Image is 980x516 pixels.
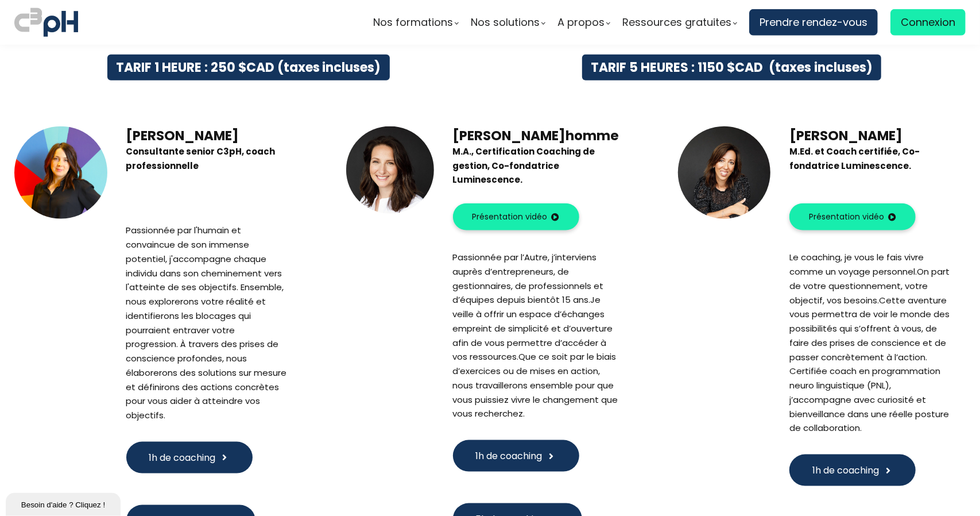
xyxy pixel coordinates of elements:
[453,245,619,421] div: Passionnée par l’Autre, j’interviens auprès d’entrepreneurs, de gestionnaires, de professionnels ...
[453,145,595,186] b: M.A., Certification Coaching de gestion, Co-fondatrice Luminescence.
[789,245,951,436] div: Le coaching, je vous le fais vivre comme un voyage personnel.
[471,14,540,31] span: Nos solutions
[789,145,920,172] b: M.Ed. et Coach certifiée, Co-fondatrice Luminescence.
[591,59,873,76] b: TARIF 5 HEURES : 1150 $CAD (taxes incluses)
[476,449,543,463] span: 1h de coaching
[453,294,613,363] span: Je veille à offrir un espace d’échanges empreint de simplicité et d’ouverture afin de vous permet...
[472,211,548,223] span: Présentation vidéo
[6,491,123,516] iframe: chat widget
[760,14,867,31] span: Prendre rendez-vous
[453,126,619,145] h3: [PERSON_NAME]homme
[890,9,966,36] a: Connexion
[126,442,253,473] button: 1h de coaching
[116,59,381,76] strong: TARIF 1 HEURE : 250 $CAD (taxes incluses)
[901,14,955,31] span: Connexion
[126,145,276,172] b: Consultante senior C3pH, coach professionnelle
[789,126,951,145] h3: [PERSON_NAME]
[453,351,618,419] span: Que ce soit par le biais d’exercices ou de mises en action, nous travaillerons ensemble pour que ...
[126,218,288,423] div: Passionnée par l'humain et convaincue de son immense potentiel, j'accompagne chaque individu dans...
[557,14,605,31] span: A propos
[812,463,879,478] span: 1h de coaching
[789,364,951,436] div: Certifiée coach en programmation neuro linguistique (PNL), j’accompagne avec curiosité et bienvei...
[809,211,884,223] span: Présentation vidéo
[149,450,216,465] span: 1h de coaching
[789,265,950,306] span: On part de votre questionnement, votre objectif, vos besoins.
[14,6,78,39] img: logo C3PH
[126,126,288,145] h3: [PERSON_NAME]
[622,14,731,31] span: Ressources gratuites
[789,203,916,230] button: Présentation vidéo
[453,440,579,472] button: 1h de coaching
[749,9,878,36] a: Prendre rendez-vous
[373,14,453,31] span: Nos formations
[453,203,579,230] button: Présentation vidéo
[789,294,950,363] span: Cette aventure vous permettra de voir le monde des possibilités qui s’offrent à vous, de faire de...
[789,455,916,486] button: 1h de coaching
